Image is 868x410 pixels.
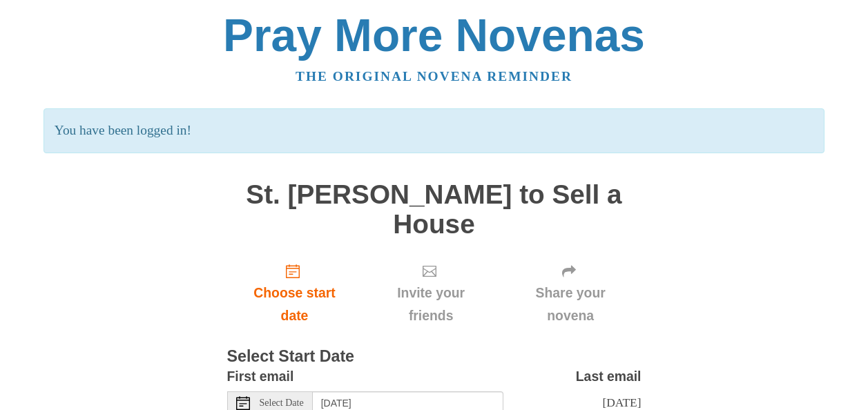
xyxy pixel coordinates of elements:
[44,108,824,153] p: You have been logged in!
[227,365,294,388] label: First email
[241,282,349,327] span: Choose start date
[500,253,642,335] div: Click "Next" to confirm your start date first.
[227,253,363,335] a: Choose start date
[296,69,572,84] a: The original novena reminder
[362,253,499,335] div: Click "Next" to confirm your start date first.
[602,396,641,409] span: [DATE]
[576,365,642,388] label: Last email
[227,180,642,239] h1: St. [PERSON_NAME] to Sell a House
[514,282,628,327] span: Share your novena
[376,282,485,327] span: Invite your friends
[260,398,304,408] span: Select Date
[223,10,645,61] a: Pray More Novenas
[227,348,642,366] h3: Select Start Date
